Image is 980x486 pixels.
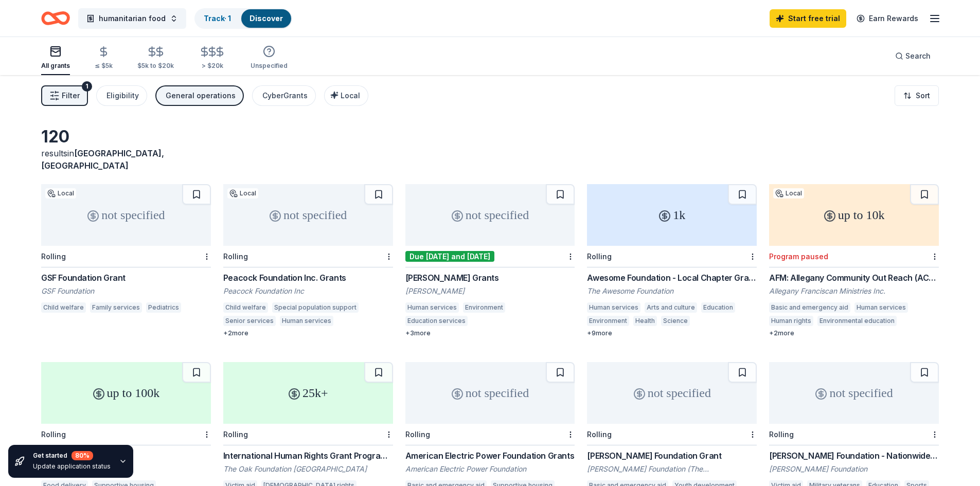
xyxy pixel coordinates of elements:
div: Senior services [223,316,276,326]
div: AFM: Allegany Community Out Reach (ACOR) Grants [769,272,939,284]
div: Environmental education [817,316,897,326]
button: Track· 1Discover [194,8,292,29]
div: Due [DATE] and [DATE] [405,251,494,262]
span: [GEOGRAPHIC_DATA], [GEOGRAPHIC_DATA] [41,148,164,171]
div: [PERSON_NAME] Foundation - Nationwide Grants [769,449,939,462]
span: in [41,148,164,171]
div: Local [45,188,76,199]
button: All grants [41,41,70,75]
div: + 2 more [223,329,393,337]
div: Peacock Foundation Inc [223,286,393,296]
div: + 2 more [769,329,939,337]
button: $5k to $20k [137,42,174,75]
div: Environment [587,316,629,326]
div: not specified [405,362,575,424]
div: Basic and emergency aid [769,302,850,313]
span: Local [341,91,360,100]
button: Sort [895,85,939,106]
a: Track· 1 [204,14,231,23]
span: Filter [62,89,80,102]
div: 1 [82,81,92,92]
div: Program paused [769,252,828,261]
a: Start free trial [770,9,846,28]
div: Peacock Foundation Inc. Grants [223,272,393,284]
div: not specified [405,184,575,246]
div: Education [701,302,735,313]
a: not specifiedLocalRollingGSF Foundation GrantGSF FoundationChild welfareFamily servicesPediatrics [41,184,211,316]
a: up to 10kLocalProgram pausedAFM: Allegany Community Out Reach (ACOR) GrantsAllegany Franciscan Mi... [769,184,939,337]
div: [PERSON_NAME] Grants [405,272,575,284]
div: 25k+ [223,362,393,424]
div: Local [227,188,258,199]
div: not specified [769,362,939,424]
div: up to 100k [41,362,211,424]
button: > $20k [199,42,226,75]
div: All grants [41,62,70,70]
div: Social sciences [694,316,746,326]
div: Rolling [223,430,248,439]
div: American Electric Power Foundation [405,464,575,474]
div: Rolling [41,252,66,261]
a: Discover [250,14,283,23]
div: Science [661,316,690,326]
div: Arts and culture [645,302,697,313]
div: Human rights [769,316,813,326]
div: [PERSON_NAME] Foundation [769,464,939,474]
div: Rolling [405,430,430,439]
button: Search [887,46,939,66]
div: + 3 more [405,329,575,337]
div: not specified [587,362,757,424]
div: up to 10k [769,184,939,246]
a: not specifiedLocalRollingPeacock Foundation Inc. GrantsPeacock Foundation IncChild welfareSpecial... [223,184,393,337]
div: Rolling [587,252,612,261]
div: Human services [854,302,908,313]
span: humanitarian food [99,12,166,25]
button: CyberGrants [252,85,316,106]
a: Home [41,6,70,30]
button: Eligibility [96,85,147,106]
div: 80 % [72,451,93,460]
div: Environment [463,302,505,313]
div: Rolling [587,430,612,439]
div: not specified [223,184,393,246]
div: International Human Rights Grant Programme [223,449,393,462]
div: Health [633,316,657,326]
div: GSF Foundation [41,286,211,296]
div: Human services [280,316,333,326]
div: $5k to $20k [137,62,174,70]
button: General operations [155,85,244,106]
div: Arts education [337,316,386,326]
button: ≤ $5k [95,42,113,75]
div: [PERSON_NAME] Foundation (The [PERSON_NAME] Foundation) [587,464,757,474]
div: + 9 more [587,329,757,337]
div: Family services [90,302,142,313]
a: Earn Rewards [850,9,924,28]
div: [PERSON_NAME] [405,286,575,296]
div: Human services [405,302,459,313]
div: 120 [41,127,211,147]
span: Search [905,50,931,62]
div: Eligibility [106,89,139,102]
div: Awesome Foundation - Local Chapter Grants [587,272,757,284]
div: General operations [166,89,236,102]
div: Child welfare [223,302,268,313]
div: Education services [405,316,468,326]
div: CyberGrants [262,89,308,102]
div: Allegany Franciscan Ministries Inc. [769,286,939,296]
div: The Oak Foundation [GEOGRAPHIC_DATA] [223,464,393,474]
div: The Awesome Foundation [587,286,757,296]
div: Unspecified [251,62,288,70]
div: GSF Foundation Grant [41,272,211,284]
div: Pediatrics [146,302,181,313]
span: Sort [916,89,930,102]
div: Human services [587,302,640,313]
div: Local [773,188,804,199]
button: Filter1 [41,85,88,106]
div: Update application status [33,462,111,471]
div: Child welfare [41,302,86,313]
a: 1kRollingAwesome Foundation - Local Chapter GrantsThe Awesome FoundationHuman servicesArts and cu... [587,184,757,337]
div: Rolling [223,252,248,261]
div: results [41,147,211,172]
div: > $20k [199,62,226,70]
div: American Electric Power Foundation Grants [405,449,575,462]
